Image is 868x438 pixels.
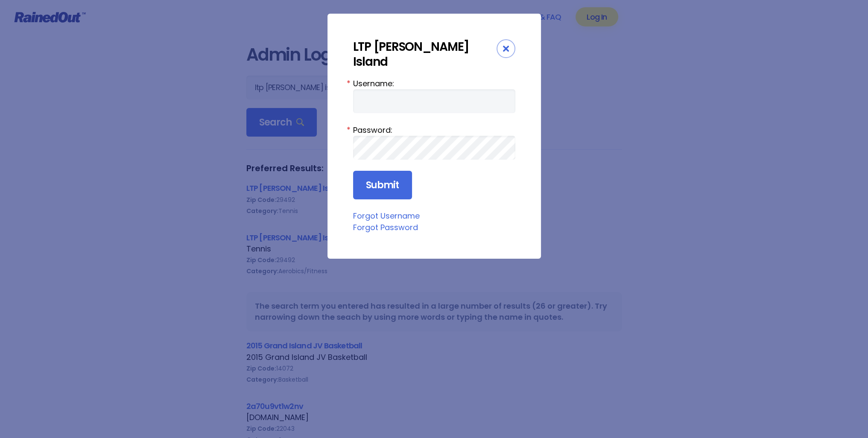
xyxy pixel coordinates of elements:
[497,39,515,58] div: Close
[353,78,515,89] label: Username:
[353,210,420,221] a: Forgot Username
[353,124,515,136] label: Password:
[353,39,497,69] div: LTP [PERSON_NAME] Island
[353,171,412,200] input: Submit
[353,222,418,233] a: Forgot Password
